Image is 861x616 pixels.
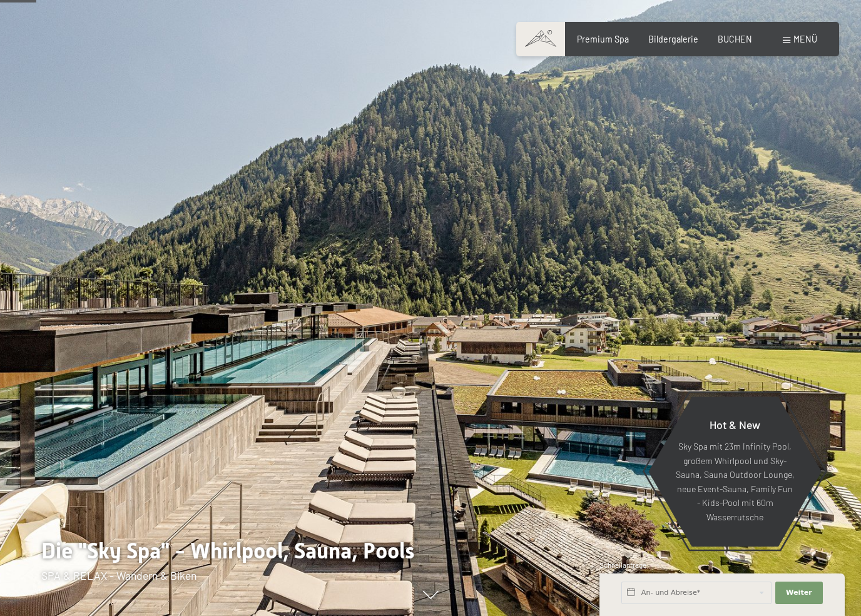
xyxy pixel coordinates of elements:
button: Weiter [775,582,823,604]
a: Premium Spa [577,34,629,44]
span: Hot & New [710,418,760,432]
a: BUCHEN [718,34,752,44]
span: Schnellanfrage [599,561,646,569]
a: Bildergalerie [648,34,698,44]
a: Hot & New Sky Spa mit 23m Infinity Pool, großem Whirlpool und Sky-Sauna, Sauna Outdoor Lounge, ne... [648,396,822,547]
span: Weiter [786,588,812,598]
span: Menü [793,34,817,44]
p: Sky Spa mit 23m Infinity Pool, großem Whirlpool und Sky-Sauna, Sauna Outdoor Lounge, neue Event-S... [675,440,795,525]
